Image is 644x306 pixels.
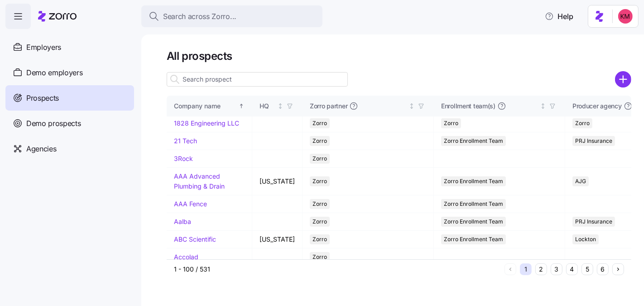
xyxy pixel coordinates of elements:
span: Lockton [575,234,596,244]
span: Zorro partner [310,102,347,111]
button: 4 [566,263,578,275]
span: Demo employers [26,67,83,78]
div: Not sorted [540,103,546,109]
span: Demo prospects [26,118,81,129]
span: Zorro [575,118,590,128]
button: Previous page [505,263,516,275]
td: [US_STATE] [252,168,303,195]
button: Help [538,7,581,25]
td: [US_STATE] [252,231,303,248]
span: Zorro Enrollment Team [444,234,503,244]
span: AJG [575,176,586,186]
a: Aalba [174,218,191,225]
button: Next page [612,263,624,275]
div: Not sorted [277,103,284,109]
th: Enrollment team(s)Not sorted [434,96,565,117]
span: Zorro [312,176,327,186]
span: Zorro [312,154,327,164]
span: PRJ Insurance [575,136,612,146]
div: 1 - 100 / 531 [174,265,501,274]
div: HQ [260,101,275,111]
span: Zorro [312,252,327,262]
span: Zorro Enrollment Team [444,199,503,209]
span: Enrollment team(s) [441,102,495,111]
th: HQNot sorted [252,96,303,117]
a: Agencies [5,136,134,161]
div: Not sorted [409,103,415,109]
span: Producer agency [572,102,622,111]
span: Zorro [444,118,458,128]
button: 6 [597,263,609,275]
span: PRJ Insurance [575,217,612,227]
a: AAA Advanced Plumbing & Drain [174,172,225,190]
span: Zorro [312,136,327,146]
span: Zorro [312,118,327,128]
a: Accolad [174,253,198,261]
svg: add icon [615,71,631,87]
a: Demo prospects [5,111,134,136]
button: 5 [582,263,593,275]
a: ABC Scientific [174,235,216,243]
th: Company nameSorted ascending [167,96,252,117]
button: Search across Zorro... [141,5,322,27]
a: Demo employers [5,60,134,85]
a: 21 Tech [174,137,197,145]
span: Prospects [26,92,59,104]
span: Zorro [312,217,327,227]
button: 3 [551,263,562,275]
a: Employers [5,34,134,60]
th: Zorro partnerNot sorted [303,96,434,117]
div: Company name [174,101,237,111]
span: Zorro [312,234,327,244]
h1: All prospects [167,49,631,63]
span: Zorro [312,199,327,209]
button: 1 [520,263,532,275]
span: Agencies [26,143,56,155]
span: Employers [26,42,61,53]
span: Zorro Enrollment Team [444,176,503,186]
span: Zorro Enrollment Team [444,136,503,146]
button: 2 [535,263,547,275]
input: Search prospect [167,72,348,87]
span: Zorro Enrollment Team [444,217,503,227]
span: Search across Zorro... [163,11,236,22]
a: 1828 Engineering LLC [174,119,239,127]
a: AAA Fence [174,200,207,208]
span: Help [545,11,573,22]
a: 3Rock [174,155,193,162]
div: Sorted ascending [238,103,245,109]
a: Prospects [5,85,134,111]
img: 8fbd33f679504da1795a6676107ffb9e [618,9,633,24]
